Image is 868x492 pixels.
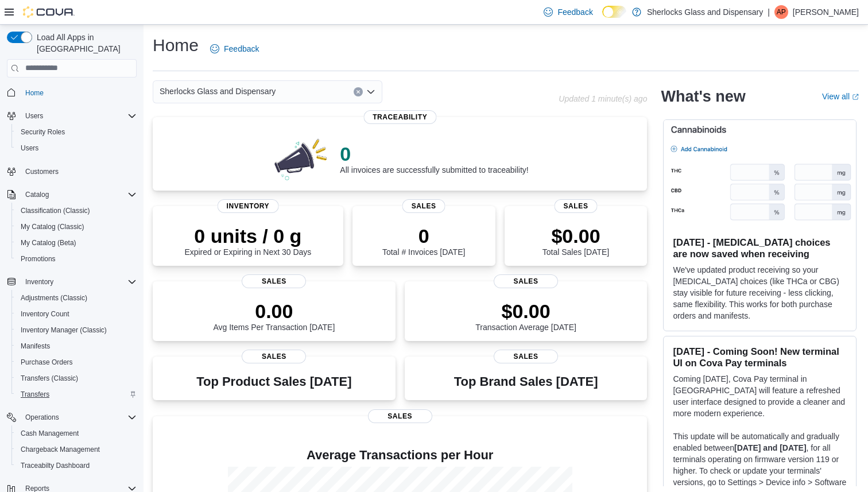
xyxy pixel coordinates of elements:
[23,6,75,18] img: Cova
[16,459,137,472] span: Traceabilty Dashboard
[16,388,137,401] span: Transfers
[25,111,43,121] span: Users
[25,88,44,98] span: Home
[363,110,436,124] span: Traceability
[32,32,137,55] span: Load All Apps in [GEOGRAPHIC_DATA]
[475,300,576,323] p: $0.00
[21,165,63,179] a: Customers
[196,375,351,389] h3: Top Product Sales [DATE]
[11,251,141,267] button: Promotions
[21,86,137,100] span: Home
[555,199,598,213] span: Sales
[16,125,137,139] span: Security Roles
[21,109,137,123] span: Users
[2,163,141,180] button: Customers
[16,443,137,456] span: Chargeback Management
[16,371,83,385] a: Transfers (Classic)
[542,224,609,257] div: Total Sales [DATE]
[16,443,104,456] a: Chargeback Management
[340,142,528,175] div: All invoices are successfully submitted to traceability!
[340,142,528,165] p: 0
[21,206,90,215] span: Classification (Classic)
[661,87,745,106] h2: What's new
[242,350,306,363] span: Sales
[16,291,137,305] span: Adjustments (Classic)
[11,290,141,306] button: Adjustments (Classic)
[11,306,141,322] button: Inventory Count
[21,188,53,202] button: Catalog
[21,410,64,424] button: Operations
[21,309,69,319] span: Inventory Count
[647,5,763,19] p: Sherlocks Glass and Dispensary
[21,293,87,303] span: Adjustments (Classic)
[16,252,60,266] a: Promotions
[11,386,141,402] button: Transfers
[160,84,276,98] span: Sherlocks Glass and Dispensary
[21,342,50,351] span: Manifests
[213,300,335,323] p: 0.00
[673,346,847,369] h3: [DATE] - Coming Soon! New terminal UI on Cova Pay terminals
[11,370,141,386] button: Transfers (Classic)
[494,274,558,288] span: Sales
[354,87,363,96] button: Clear input
[11,203,141,219] button: Classification (Classic)
[368,409,432,423] span: Sales
[25,167,59,176] span: Customers
[16,291,92,305] a: Adjustments (Classic)
[2,187,141,203] button: Catalog
[16,339,137,353] span: Manifests
[242,274,306,288] span: Sales
[184,224,311,257] div: Expired or Expiring in Next 30 Days
[11,354,141,370] button: Purchase Orders
[454,375,598,389] h3: Top Brand Sales [DATE]
[494,350,558,363] span: Sales
[16,355,77,369] a: Purchase Orders
[768,5,770,19] p: |
[16,323,111,337] a: Inventory Manager (Classic)
[21,164,137,179] span: Customers
[2,84,141,101] button: Home
[21,86,48,100] a: Home
[21,461,90,470] span: Traceabilty Dashboard
[382,224,465,247] p: 0
[774,5,788,19] div: Alexander Pelliccia
[673,264,847,321] p: We've updated product receiving so your [MEDICAL_DATA] choices (like THCa or CBG) stay visible fo...
[559,94,647,103] p: Updated 1 minute(s) ago
[602,6,626,18] input: Dark Mode
[16,236,137,250] span: My Catalog (Beta)
[16,388,54,401] a: Transfers
[21,445,100,454] span: Chargeback Management
[21,109,48,123] button: Users
[16,307,74,321] a: Inventory Count
[557,6,592,18] span: Feedback
[11,124,141,140] button: Security Roles
[21,429,79,438] span: Cash Management
[16,220,89,234] a: My Catalog (Classic)
[218,199,279,213] span: Inventory
[852,94,859,100] svg: External link
[16,125,69,139] a: Security Roles
[734,443,806,452] strong: [DATE] and [DATE]
[11,458,141,474] button: Traceabilty Dashboard
[206,37,263,60] a: Feedback
[16,236,81,250] a: My Catalog (Beta)
[16,204,95,218] a: Classification (Classic)
[11,219,141,235] button: My Catalog (Classic)
[16,427,137,440] span: Cash Management
[673,237,847,259] h3: [DATE] - [MEDICAL_DATA] choices are now saved when receiving
[2,108,141,124] button: Users
[21,144,38,153] span: Users
[542,224,609,247] p: $0.00
[21,374,78,383] span: Transfers (Classic)
[21,127,65,137] span: Security Roles
[21,358,73,367] span: Purchase Orders
[21,326,107,335] span: Inventory Manager (Classic)
[539,1,597,24] a: Feedback
[16,204,137,218] span: Classification (Classic)
[21,275,137,289] span: Inventory
[16,355,137,369] span: Purchase Orders
[21,238,76,247] span: My Catalog (Beta)
[184,224,311,247] p: 0 units / 0 g
[11,338,141,354] button: Manifests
